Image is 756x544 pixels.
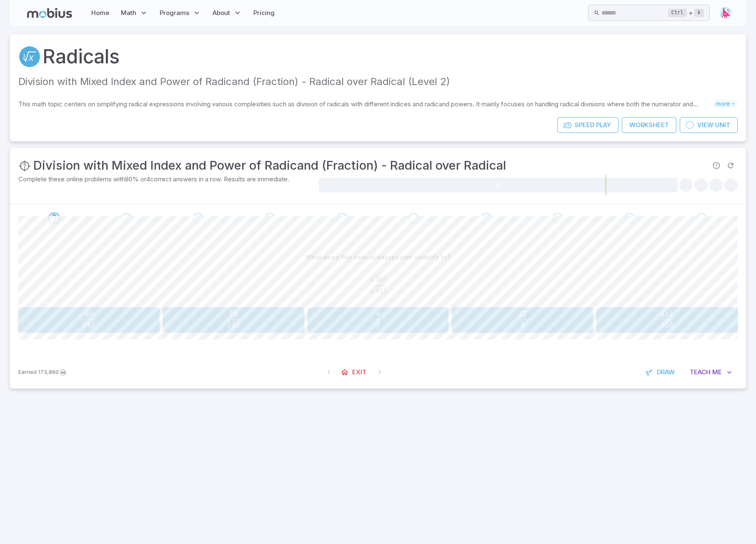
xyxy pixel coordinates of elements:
[684,364,738,380] button: TeachMe
[376,320,380,330] span: 3
[694,9,704,17] kbd: k
[85,309,93,318] span: 46
[480,213,492,224] div: Go to the next question
[321,365,336,380] span: On First Question
[38,368,59,376] span: 173,860
[336,364,372,380] a: Exit
[33,156,506,175] h3: Division with Mixed Index and Power of Radicand (Fraction) - Radical over Radical
[657,368,675,377] span: Draw
[641,364,681,380] button: Draw
[408,213,420,224] div: Go to the next question
[386,275,387,282] span: ​
[251,3,277,23] a: Pricing
[668,9,687,17] kbd: Ctrl
[120,213,132,224] div: Go to the next question
[305,253,451,262] p: What does this radical expression simplify to?
[372,365,387,380] span: On Latest Question
[696,213,708,224] div: Go to the next question
[48,213,60,224] div: Go to the next question
[18,368,68,376] p: Earn Mobius dollars to buy game boosters
[624,213,636,224] div: Go to the next question
[121,8,136,18] span: Math
[264,213,276,224] div: Go to the next question
[690,368,711,377] span: Teach
[668,8,704,18] div: +
[596,120,611,130] span: Play
[380,287,383,296] span: 1
[386,286,387,293] span: ​
[715,120,730,130] span: Unit
[557,117,618,133] a: SpeedPlay
[709,158,723,173] span: Report an issue with the question
[697,120,713,130] span: View
[18,100,713,109] p: This math topic centers on simplifying radical expressions involving various complexities such as...
[352,368,366,377] span: Exit
[229,309,238,318] span: 76
[661,309,673,318] span: 412
[376,287,380,296] span: 8
[213,8,230,18] span: About
[575,120,594,130] span: Speed
[192,213,204,224] div: Go to the next question
[18,74,738,90] p: Division with Mixed Index and Power of Radicand (Fraction) - Radical over Radical (Level 2)
[521,320,525,330] span: 8
[18,368,37,376] span: Earned
[160,8,189,18] span: Programs
[336,213,348,224] div: Go to the next question
[18,175,317,184] p: Complete these online problems with 80 % or 4 correct answers in a row. Results are immediate.
[83,320,95,330] span: 143
[89,3,112,23] a: Home
[552,213,563,224] div: Go to the next question
[240,311,241,322] span: ​
[720,7,732,19] img: right-triangle.svg
[227,320,240,330] span: 145
[18,45,41,68] a: Radicals
[622,117,676,133] a: Worksheet
[95,311,96,322] span: ​
[680,117,738,133] a: ViewUnit
[723,158,738,173] span: Refresh Question
[376,309,380,318] span: 8
[712,368,722,377] span: Me
[43,43,120,71] a: Radicals
[661,320,673,330] span: 153
[380,311,381,322] span: ​
[518,309,527,318] span: 37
